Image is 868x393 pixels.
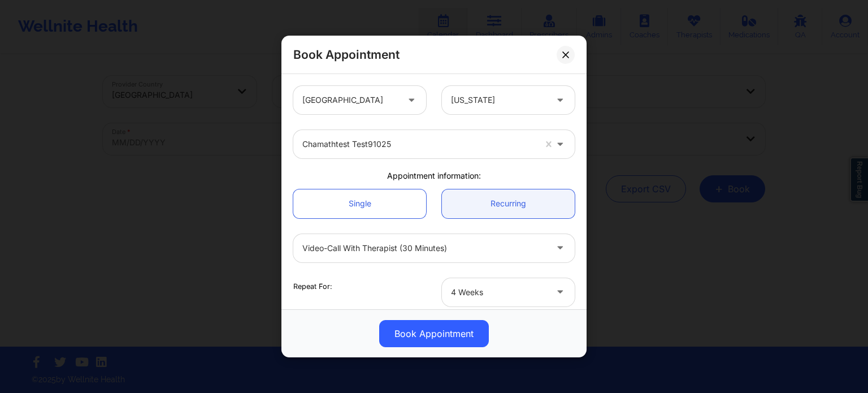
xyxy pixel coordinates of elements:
[293,189,426,218] a: Single
[442,189,575,218] a: Recurring
[451,278,546,306] div: 4 Weeks
[285,170,583,182] div: Appointment information:
[302,234,546,262] div: Video-Call with Therapist (30 minutes)
[293,47,400,62] h2: Book Appointment
[302,130,535,158] div: chamathtest test91025
[293,282,426,292] div: Repeat For:
[451,86,546,114] div: [US_STATE]
[302,86,398,114] div: [GEOGRAPHIC_DATA]
[379,320,489,347] button: Book Appointment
